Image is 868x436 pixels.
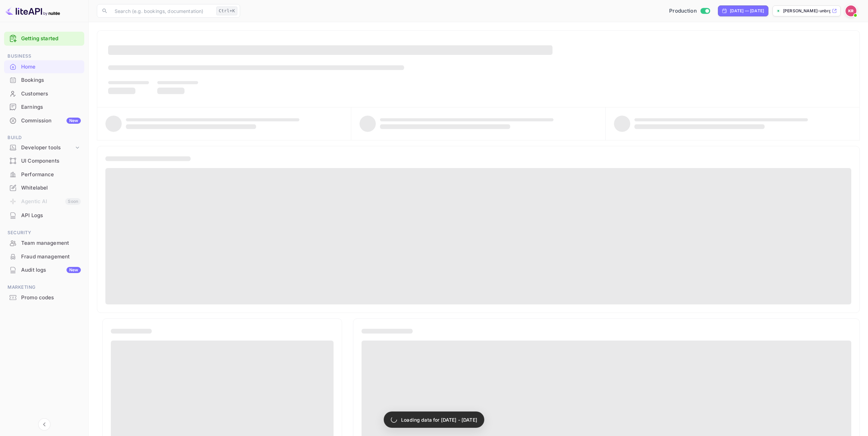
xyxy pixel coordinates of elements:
div: Developer tools [4,142,84,154]
div: Fraud management [21,253,81,261]
div: Audit logs [21,266,81,274]
span: Security [4,229,84,237]
div: UI Components [21,157,81,165]
a: Home [4,60,84,73]
a: Getting started [21,35,81,43]
div: Fraud management [4,250,84,264]
div: Team management [4,237,84,250]
div: Bookings [21,76,81,84]
div: Earnings [21,103,81,111]
div: Home [21,63,81,71]
button: Collapse navigation [38,418,50,431]
img: Kobus Roux [845,5,856,16]
div: Promo codes [21,294,81,302]
div: Whitelabel [21,184,81,192]
div: Developer tools [21,144,74,152]
div: UI Components [4,154,84,168]
span: Build [4,134,84,141]
div: Commission [21,117,81,125]
a: Performance [4,168,84,181]
div: Customers [4,87,84,101]
span: Production [669,7,697,15]
div: API Logs [4,209,84,222]
span: Business [4,52,84,60]
div: API Logs [21,212,81,220]
a: Fraud management [4,250,84,263]
div: Performance [4,168,84,181]
div: Switch to Sandbox mode [666,7,712,15]
div: CommissionNew [4,114,84,127]
div: Audit logsNew [4,264,84,277]
a: UI Components [4,154,84,167]
div: Home [4,60,84,74]
div: New [67,267,81,273]
div: Team management [21,239,81,247]
a: CommissionNew [4,114,84,127]
p: Loading data for [DATE] - [DATE] [401,416,477,423]
a: API Logs [4,209,84,222]
p: [PERSON_NAME]-unbrg.[PERSON_NAME]... [783,8,830,14]
div: Customers [21,90,81,98]
a: Earnings [4,101,84,113]
div: [DATE] — [DATE] [730,8,764,14]
a: Whitelabel [4,181,84,194]
div: Getting started [4,32,84,46]
div: Whitelabel [4,181,84,195]
input: Search (e.g. bookings, documentation) [111,4,214,18]
div: Performance [21,171,81,179]
div: New [67,118,81,124]
span: Marketing [4,284,84,291]
div: Earnings [4,101,84,114]
a: Audit logsNew [4,264,84,276]
div: Bookings [4,74,84,87]
div: Promo codes [4,291,84,304]
a: Team management [4,237,84,249]
a: Customers [4,87,84,100]
a: Bookings [4,74,84,86]
div: Ctrl+K [216,6,237,15]
a: Promo codes [4,291,84,304]
img: LiteAPI logo [5,5,60,16]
